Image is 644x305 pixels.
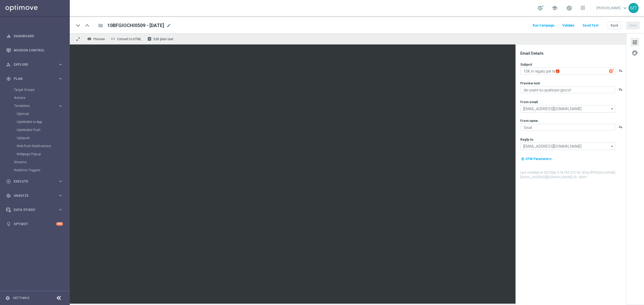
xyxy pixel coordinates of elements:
button: track_changes Analyze keyboard_arrow_right [6,194,63,198]
div: OptiMobile In-App [17,118,69,126]
div: Optipush [17,134,69,142]
i: gps_fixed [6,76,11,81]
button: receipt Edit plain text [146,35,176,42]
button: palette [631,49,639,57]
span: school [552,5,558,11]
button: playlist_add [619,87,623,92]
div: Optibot [6,217,63,231]
i: keyboard_arrow_right [58,179,63,184]
span: 10BFGIOCHI0509 - 2025-09-05 [107,22,164,29]
label: Subject [520,62,532,67]
div: Streams [14,158,69,166]
div: Plan [6,76,58,81]
div: OptiMobile Push [17,126,69,134]
div: MT [628,3,639,13]
span: palette [632,50,638,57]
button: Templates keyboard_arrow_right [14,104,63,108]
button: person_search Explore keyboard_arrow_right [6,62,63,67]
i: person_search [6,62,11,67]
div: Realtime Triggers [14,166,69,174]
div: Email Details [520,51,625,56]
span: code [111,37,115,41]
label: From email [520,100,538,104]
a: Optibot [14,217,56,231]
label: Reply-to [520,137,533,142]
div: Webpage Pop-up [17,150,69,158]
i: receipt [147,37,152,41]
div: Analyze [6,193,58,198]
span: tune [632,39,638,46]
div: Dashboard [6,29,63,43]
a: Webpage Pop-up [17,152,56,156]
a: Streams [14,160,56,164]
span: Analyze [14,194,58,197]
button: playlist_add [619,125,623,129]
button: playlist_add [619,69,623,73]
div: Target Groups [14,86,69,94]
button: Validate [562,22,575,29]
span: Validate [562,24,575,27]
i: arrow_drop_down [610,143,615,150]
input: Select [520,105,615,113]
span: Explore [14,63,58,66]
a: Web Push Notifications [17,144,56,148]
button: lightbulb Optibot +10 [6,222,63,226]
div: Templates [14,102,69,158]
span: Edit plain text [153,37,173,41]
div: Data Studio [6,207,58,212]
button: code Convert to HTML [109,35,144,42]
i: remove_red_eye [87,37,92,41]
span: keyboard_arrow_down [622,5,628,11]
button: equalizer Dashboard [6,34,63,38]
button: Mission Control [6,48,63,53]
button: tune [631,38,639,46]
span: mode_edit [166,23,171,28]
i: keyboard_arrow_right [58,62,63,67]
button: Data Studio keyboard_arrow_right [6,208,63,212]
span: Templates [14,104,53,107]
button: my_location UTM Parameters [520,156,552,162]
button: play_circle_outline Execute keyboard_arrow_right [6,179,63,184]
span: | ID: 35941 [572,175,588,179]
a: Actions [14,96,56,100]
i: arrow_drop_down [610,105,615,112]
span: Data Studio [14,208,58,211]
i: play_circle_outline [6,179,11,184]
label: From name [520,119,538,123]
span: Plan [14,77,58,80]
a: Mission Control [14,43,63,57]
a: Dashboard [14,29,63,43]
span: UTM Parameters [525,157,552,161]
i: my_location [521,157,525,161]
span: Convert to HTML [117,37,141,41]
button: gps_fixed Plan keyboard_arrow_right [6,77,63,81]
input: Select [520,143,615,150]
div: Actions [14,94,69,102]
a: Target Groups [14,88,56,92]
div: Optimail [17,110,69,118]
div: Mission Control [6,43,63,57]
button: remove_red_eye Preview [86,35,107,42]
button: Save [626,22,639,29]
a: Settings [13,296,29,300]
button: Run Campaign [532,22,555,29]
a: [PERSON_NAME]keyboard_arrow_down [596,4,628,12]
a: Realtime Triggers [14,168,56,172]
i: keyboard_arrow_right [58,193,63,198]
div: +10 [56,222,63,226]
label: Preview text [520,81,540,85]
label: Last modified on [DATE] at 3:18 PM UTC-02:00 by [PERSON_NAME][EMAIL_ADDRESS][DOMAIN_NAME] [520,170,625,180]
i: keyboard_arrow_right [58,76,63,81]
i: settings [5,296,10,300]
a: Optimail [17,112,56,116]
div: Execute [6,179,58,184]
span: Preview [93,37,105,41]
